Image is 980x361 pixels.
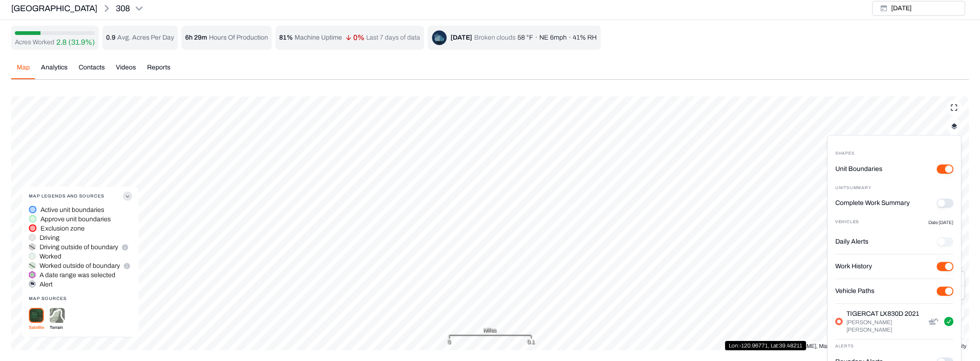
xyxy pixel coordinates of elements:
[517,33,533,42] p: 58 °F
[68,37,95,48] p: (31.9%)
[35,63,73,79] button: Analytics
[29,289,132,308] div: Map Sources
[50,308,65,323] img: terrain-DjdIGjrG.png
[40,261,120,271] p: Worked outside of boundary
[872,1,965,16] button: [DATE]
[11,2,97,15] p: [GEOGRAPHIC_DATA]
[835,262,872,271] label: Work History
[40,205,104,215] p: Active unit boundaries
[40,233,60,243] p: Driving
[295,33,342,42] p: Machine Uptime
[729,342,802,349] p: Lon: -120.96771 , Lat: 39.48211
[40,252,61,261] p: Worked
[56,37,95,48] button: 2.8(31.9%)
[535,33,537,42] p: ·
[50,323,65,332] p: Terrain
[29,205,132,337] div: Map Legends And Sources
[106,33,115,42] p: 0.9
[40,271,115,280] p: A date range was selected
[56,37,67,48] p: 2.8
[73,63,110,79] button: Contacts
[474,33,516,42] p: Broken clouds
[835,237,868,246] label: Daily Alerts
[835,286,874,296] label: Vehicle Paths
[110,63,141,79] button: Videos
[117,33,174,42] p: Avg. Acres Per Day
[346,35,351,41] img: arrow
[573,33,597,42] p: 41% RH
[29,308,44,323] img: satellite-Cr99QJ9J.png
[951,123,957,129] img: layerIcon
[346,35,364,41] p: 0 %
[539,33,567,42] p: NE 6mph
[448,337,451,347] div: 0
[846,319,927,334] p: [PERSON_NAME] [PERSON_NAME]
[29,323,44,332] p: Satellite
[11,96,969,350] canvas: Map
[432,30,447,45] img: broken-clouds-night-D27faUOw.png
[40,224,85,233] p: Exclusion zone
[928,219,953,226] p: Date [DATE]
[835,343,953,350] div: Alerts
[116,2,130,15] p: 308
[366,33,420,42] p: Last 7 days of data
[40,243,118,252] p: Driving outside of boundary
[835,150,953,157] div: Shapes
[209,33,268,42] p: Hours Of Production
[835,198,910,208] label: Complete Work Summary
[40,215,111,224] p: Approve unit boundaries
[185,33,207,42] p: 6h 29m
[483,326,497,335] span: Miles
[835,164,882,174] label: Unit Boundaries
[835,185,953,191] div: Unit Summary
[141,63,176,79] button: Reports
[279,33,293,42] p: 81 %
[569,33,571,42] p: ·
[450,33,472,42] div: [DATE]
[11,63,35,79] button: Map
[15,38,54,47] p: Acres Worked
[29,187,132,205] button: Map Legends And Sources
[527,337,535,347] div: 0.1
[835,219,859,226] p: Vehicles
[846,309,927,319] p: TIGERCAT LX830D 2021
[40,280,53,289] p: Alert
